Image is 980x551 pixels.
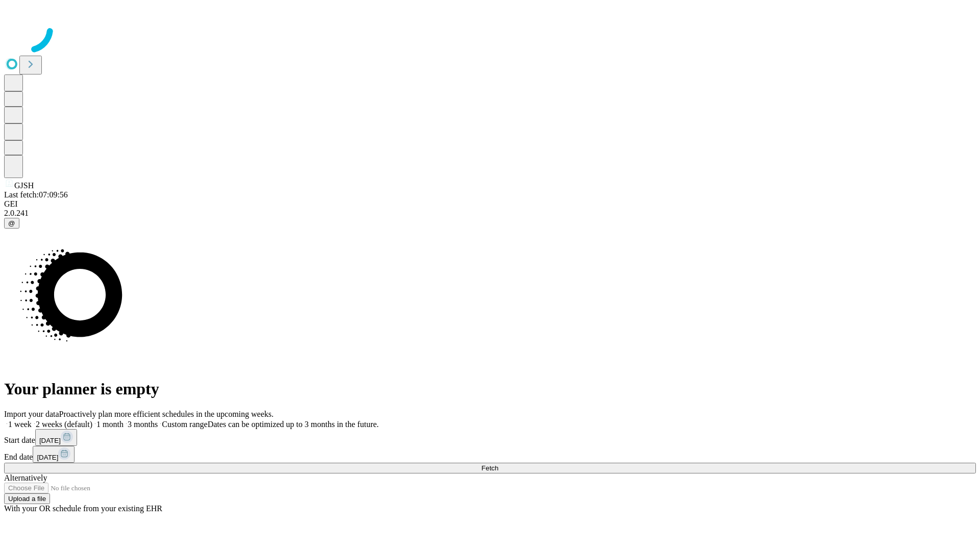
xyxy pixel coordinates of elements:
[33,446,75,463] button: [DATE]
[4,199,976,209] div: GEI
[4,463,976,473] button: Fetch
[4,410,59,418] span: Import your data
[4,218,19,229] button: @
[4,493,50,504] button: Upload a file
[35,429,77,446] button: [DATE]
[4,473,47,482] span: Alternatively
[96,420,124,429] span: 1 month
[14,181,34,190] span: GJSH
[59,410,274,418] span: Proactively plan more efficient schedules in the upcoming weeks.
[37,454,58,461] span: [DATE]
[36,420,92,429] span: 2 weeks (default)
[4,380,976,398] h1: Your planner is empty
[128,420,158,429] span: 3 months
[208,420,379,429] span: Dates can be optimized up to 3 months in the future.
[39,437,61,444] span: [DATE]
[162,420,207,429] span: Custom range
[4,209,976,218] div: 2.0.241
[4,190,68,199] span: Last fetch: 07:09:56
[4,429,976,446] div: Start date
[481,464,498,472] span: Fetch
[8,219,15,227] span: @
[4,504,162,513] span: With your OR schedule from your existing EHR
[4,446,976,463] div: End date
[8,420,32,429] span: 1 week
